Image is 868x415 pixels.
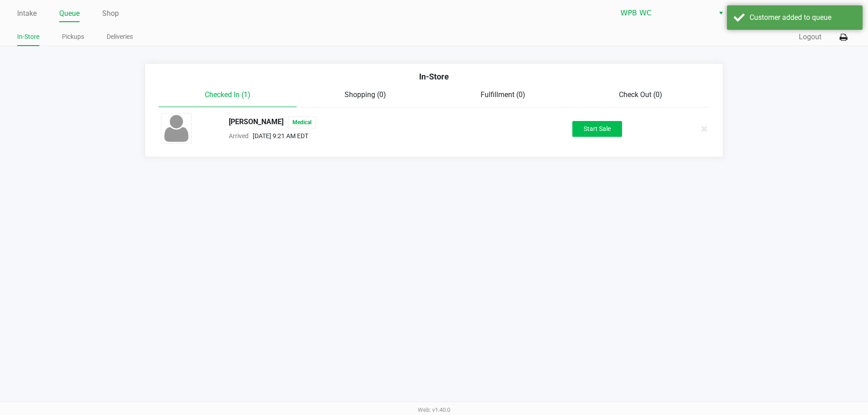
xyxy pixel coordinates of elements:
span: Arrived [229,132,249,140]
a: In-Store [17,31,39,42]
span: Shopping (0) [344,90,386,99]
button: Start Sale [572,121,622,137]
span: Checked In (1) [205,90,250,99]
span: Fulfillment (0) [481,90,525,99]
a: Pickups [62,31,84,42]
a: Shop [102,7,119,20]
span: In-Store [419,72,449,81]
span: Medical [288,117,316,128]
a: Queue [59,7,80,20]
span: WPB WC [621,8,709,19]
div: Customer added to queue [750,12,856,23]
span: Web: v1.40.0 [418,406,450,413]
span: Check Out (0) [619,90,662,99]
a: Intake [17,7,37,20]
span: [DATE] 9:21 AM EDT [249,132,308,140]
button: Logout [799,32,821,42]
button: Select [714,5,727,21]
a: Deliveries [107,31,133,42]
